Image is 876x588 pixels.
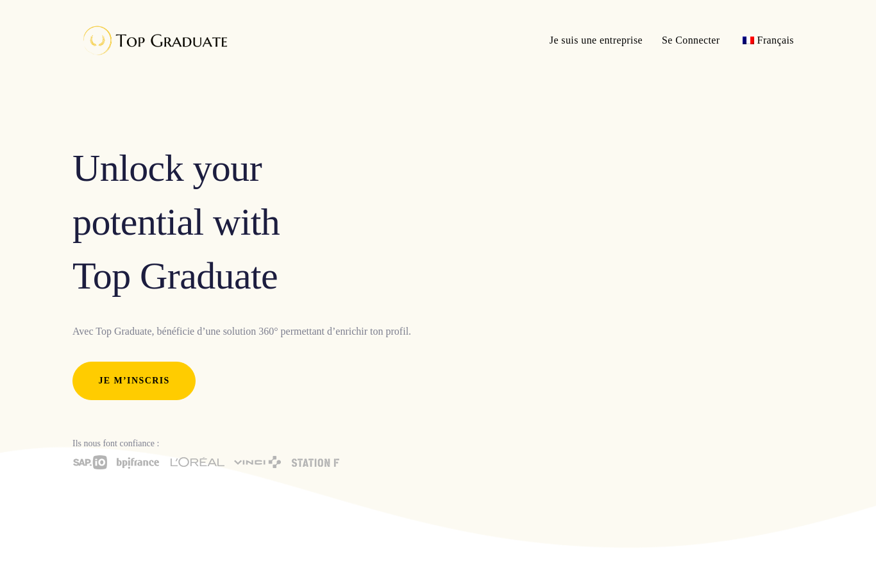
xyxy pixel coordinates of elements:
[98,373,169,389] span: Je m’inscris
[662,35,720,46] span: Se Connecter
[72,322,428,341] p: Avec Top Graduate, bénéficie d’une solution 360° permettant d’enrichir ton profil.
[72,19,233,61] img: Top Graduate
[72,362,196,399] a: Je m’inscris
[550,35,643,46] span: Je suis une entreprise
[757,35,794,46] span: Français
[72,435,428,452] p: Ils nous font confiance :
[72,141,280,303] span: Unlock your potential with Top Graduate
[743,37,754,44] img: Français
